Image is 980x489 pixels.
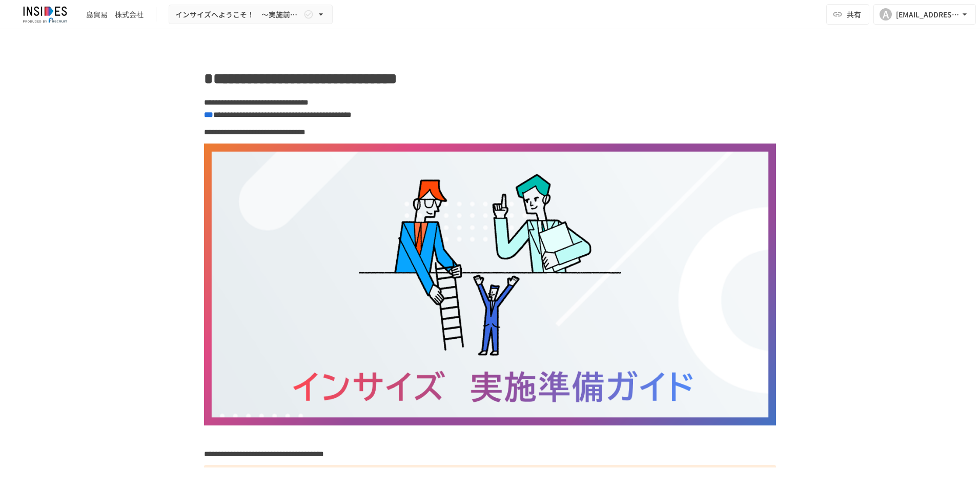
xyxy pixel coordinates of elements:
[175,8,301,21] span: インサイズへようこそ！ ～実施前のご案内～
[169,5,333,25] button: インサイズへようこそ！ ～実施前のご案内～
[896,8,959,21] div: [EMAIL_ADDRESS][DOMAIN_NAME]
[86,9,144,20] div: 島貿易 株式会社
[880,8,892,21] div: A
[847,9,861,20] span: 共有
[873,4,976,25] button: A[EMAIL_ADDRESS][DOMAIN_NAME]
[12,6,78,23] img: JmGSPSkPjKwBq77AtHmwC7bJguQHJlCRQfAXtnx4WuV
[204,144,776,425] img: xY69pADdgLpeoKoLD8msBJdyYEOF9JWvf6V0bEf2iNl
[826,4,869,25] button: 共有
